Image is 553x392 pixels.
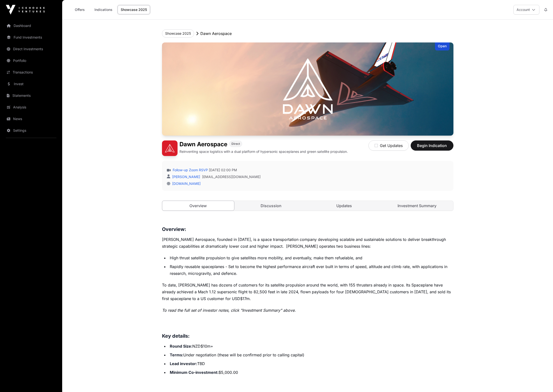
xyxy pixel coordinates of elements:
nav: Tabs [162,201,453,211]
strong: Round Size: [170,344,192,349]
a: [EMAIL_ADDRESS][DOMAIN_NAME] [202,174,261,179]
button: Showcase 2025 [162,29,194,38]
p: Reinventing space logistics with a dual platform of hypersonic spaceplanes and green satellite pr... [179,149,348,154]
a: Indications [91,5,116,14]
strong: Minimum Co-investment: [170,370,219,375]
a: Invest [4,79,58,89]
a: Portfolio [4,55,58,66]
a: Follow-up Zoom RSVP [172,168,208,172]
strong: Terms: [170,352,183,357]
h1: Dawn Aerospace [179,140,227,148]
a: Analysis [4,102,58,113]
a: Showcase 2025 [118,5,150,14]
a: Overview [162,201,235,211]
p: To date, [PERSON_NAME] has dozens of customers for its satellite propulsion around the world, wit... [162,282,453,302]
span: Begin Indication [417,143,447,148]
em: To read the full set of investor notes, click "Investment Summary" above. [162,308,296,313]
div: Open [435,42,450,50]
h3: Overview: [162,225,453,233]
li: High thrust satellite propulsion to give satellites more mobility, and eventually, make them refu... [168,254,453,261]
p: [PERSON_NAME] Aerospace, founded in [DATE], is a space transportation company developing scalable... [162,236,453,250]
img: Icehouse Ventures Logo [6,5,45,15]
a: News [4,114,58,124]
a: Dashboard [4,20,58,31]
strong: : [196,361,197,366]
li: TBD [168,360,453,367]
button: Get Updates [368,140,409,151]
a: Fund Investments [4,32,58,43]
li: Rapidly reusable spaceplanes - Set to become the highest performance aircraft ever built in terms... [168,263,453,277]
p: Dawn Aerospace [200,31,232,36]
h3: Key details: [162,332,453,340]
a: Offers [70,5,89,14]
img: Dawn Aerospace [162,140,178,156]
a: Settings [4,125,58,136]
a: Direct Investments [4,44,58,54]
a: Begin Indication [411,145,453,150]
a: [PERSON_NAME] [171,175,200,179]
a: Transactions [4,67,58,78]
button: Begin Indication [411,140,453,151]
a: Investment Summary [381,201,453,211]
button: Account [513,5,539,15]
strong: Lead investor [170,361,196,366]
li: $5,000.00 [168,369,453,376]
li: NZD$10m+ [168,343,453,350]
a: Statements [4,90,58,101]
span: Direct [231,142,240,146]
img: Dawn Aerospace [162,42,453,136]
a: [DOMAIN_NAME] [170,181,201,186]
a: Updates [308,201,380,211]
span: [DATE] 02:00 PM [209,168,237,172]
a: Discussion [235,201,307,211]
li: Under negotiation (these will be confirmed prior to calling capital) [168,351,453,358]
